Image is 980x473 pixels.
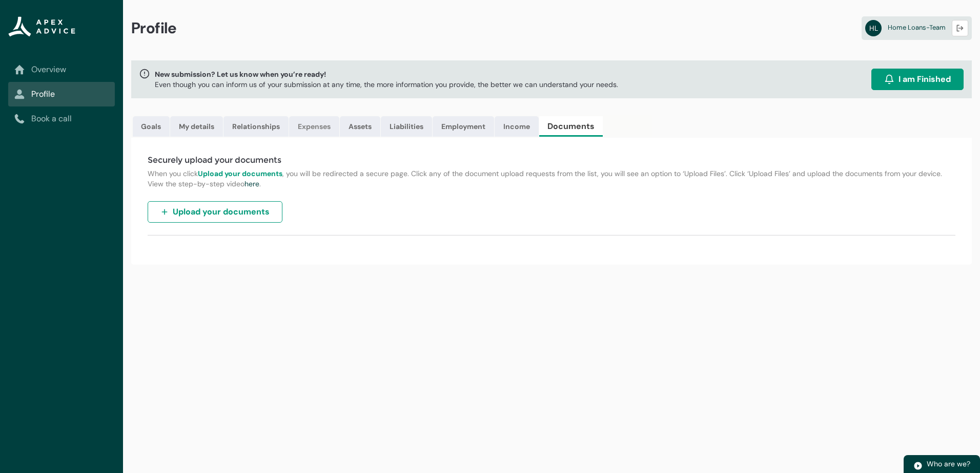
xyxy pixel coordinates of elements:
[148,201,282,223] button: Upload your documents
[148,168,955,189] p: When you click , you will be redirected a secure page. Click any of the document upload requests ...
[289,116,339,137] a: Expenses
[495,116,539,137] a: Income
[8,57,115,131] nav: Sub page
[223,116,289,137] a: Relationships
[927,459,970,468] span: Who are we?
[340,116,380,137] a: Assets
[244,179,259,188] a: here
[8,16,75,37] img: Apex Advice Group
[884,74,894,84] img: alarm.svg
[14,113,109,125] a: Book a call
[888,23,946,32] span: Home Loans-Team
[155,79,618,90] p: Even though you can inform us of your submission at any time, the more information you provide, t...
[131,18,177,38] span: Profile
[381,116,432,137] a: Liabilities
[14,63,109,76] a: Overview
[133,116,170,137] a: Goals
[871,69,964,90] button: I am Finished
[899,73,951,85] span: I am Finished
[952,20,968,36] button: Logout
[148,154,955,166] h4: Securely upload your documents
[155,69,618,79] span: New submission? Let us know when you’re ready!
[865,20,882,36] abbr: HL
[14,88,109,100] a: Profile
[170,116,223,137] a: My details
[433,116,494,137] a: Employment
[539,116,603,137] a: Documents
[198,169,282,178] strong: Upload your documents
[160,208,169,216] img: plus.svg
[862,16,972,40] a: HLHome Loans-Team
[173,206,270,218] span: Upload your documents
[913,461,923,470] img: play.svg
